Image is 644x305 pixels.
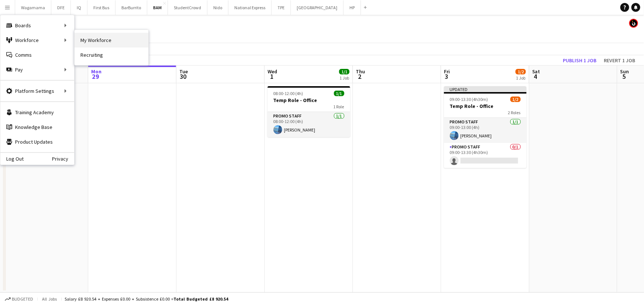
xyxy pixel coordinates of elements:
span: 1/2 [516,69,526,74]
button: HP [344,0,361,15]
span: 1/1 [339,69,349,74]
app-card-role: Promo Staff1/108:00-12:00 (4h)[PERSON_NAME] [268,112,350,137]
span: 29 [90,72,101,81]
app-user-avatar: Tim Bodenham [629,19,638,28]
div: Salary £8 920.54 + Expenses £0.00 + Subsistence £0.00 = [65,296,228,302]
button: [GEOGRAPHIC_DATA] [291,0,344,15]
a: Log Out [0,156,24,162]
app-job-card: Updated09:00-13:30 (4h30m)1/2Temp Role - Office2 RolesPromo Staff1/109:00-13:00 (4h)[PERSON_NAME]... [444,86,527,168]
span: Total Budgeted £8 920.54 [173,296,228,302]
button: BAM [147,0,168,15]
div: Platform Settings [0,84,74,98]
a: Comms [0,48,74,62]
span: 5 [619,72,629,81]
div: 1 Job [516,75,526,81]
button: Wagamama [15,0,51,15]
span: Thu [356,68,365,75]
div: 1 Job [340,75,349,81]
span: Tue [179,68,188,75]
div: Workforce [0,33,74,48]
a: Knowledge Base [0,120,74,134]
span: Sun [620,68,629,75]
app-job-card: 08:00-12:00 (4h)1/1Temp Role - Office1 RolePromo Staff1/108:00-12:00 (4h)[PERSON_NAME] [268,86,350,137]
button: National Express [228,0,272,15]
button: Budgeted [4,295,34,303]
h3: Temp Role - Office [444,103,527,109]
button: Nido [207,0,228,15]
a: Recruiting [75,48,148,62]
a: Training Academy [0,105,74,120]
span: Fri [444,68,450,75]
span: 09:00-13:30 (4h30m) [450,97,488,102]
div: Updated [444,86,527,92]
span: 1/1 [334,91,344,96]
a: Product Updates [0,134,74,149]
span: All jobs [41,296,58,302]
span: 1 Role [334,104,344,109]
span: 1/2 [510,97,521,102]
div: Boards [0,18,74,33]
span: Wed [268,68,277,75]
span: 2 Roles [508,110,521,115]
app-card-role: Promo Staff1/109:00-13:00 (4h)[PERSON_NAME] [444,118,527,143]
span: Mon [91,68,101,75]
span: 08:00-12:00 (4h) [273,91,303,96]
a: My Workforce [75,33,148,48]
button: IQ [71,0,87,15]
span: Budgeted [12,297,33,302]
button: First Bus [87,0,116,15]
span: 3 [443,72,450,81]
span: Sat [532,68,540,75]
a: Privacy [52,156,74,162]
button: Revert 1 job [601,56,638,65]
button: TPE [272,0,291,15]
span: 4 [531,72,540,81]
h3: Temp Role - Office [268,97,350,104]
button: DFE [51,0,71,15]
span: 30 [178,72,188,81]
span: 2 [355,72,365,81]
span: 1 [266,72,277,81]
button: StudentCrowd [168,0,207,15]
app-card-role: Promo Staff0/109:00-13:30 (4h30m) [444,143,527,168]
button: BarBurrito [116,0,147,15]
div: Pay [0,62,74,77]
button: Publish 1 job [560,56,599,65]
